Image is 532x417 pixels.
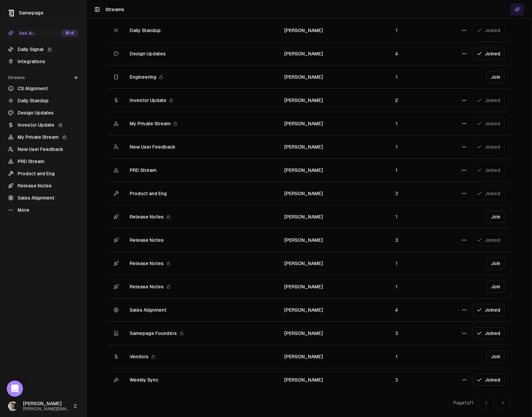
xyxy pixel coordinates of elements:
[23,407,70,412] span: [PERSON_NAME][EMAIL_ADDRESS]
[472,304,505,316] button: Joined
[5,56,81,67] a: Integrations
[5,95,81,106] a: Daily Standup
[284,74,323,80] span: [PERSON_NAME]
[395,98,398,103] span: 2
[395,191,398,196] span: 3
[395,331,398,336] span: 3
[396,284,398,289] span: 1
[396,261,398,266] span: 1
[395,237,398,243] span: 3
[396,121,398,126] span: 1
[5,28,81,38] button: Ask AI...⌘+K
[130,167,156,174] span: PRD Stream
[396,167,398,173] span: 1
[486,211,505,223] button: Join
[284,144,323,150] span: [PERSON_NAME]
[477,330,500,337] span: Joined
[396,214,398,219] span: 1
[284,261,323,266] span: [PERSON_NAME]
[284,284,323,289] span: [PERSON_NAME]
[19,10,44,16] span: Samepage
[5,120,81,130] a: Investor Update
[472,374,505,386] button: Joined
[5,72,81,83] div: Streams
[486,71,505,83] button: Join
[5,156,81,167] a: PRD Stream
[130,27,161,34] span: Daily Standup
[130,190,167,197] span: Product and Eng
[7,381,23,397] div: Open Intercom Messenger
[130,237,164,243] span: Release Notes
[396,144,398,150] span: 1
[105,6,124,13] h1: Streams
[130,307,166,313] span: Sales Alignment
[61,29,78,37] div: ⌘ +K
[5,44,81,55] a: Daily Signal
[130,330,177,337] span: Samepage Founders
[5,83,81,94] a: CS Alignment
[5,168,81,179] a: Product and Eng
[5,192,81,203] a: Sales Alignment
[130,376,158,383] span: Weekly Sync
[5,132,81,142] a: My Private Stream
[395,51,398,56] span: 4
[130,74,156,80] span: Engineering
[130,97,166,104] span: Investor Update
[130,260,164,267] span: Release Notes
[5,144,81,155] a: New User Feedback
[284,214,323,219] span: [PERSON_NAME]
[486,350,505,363] button: Join
[284,237,323,243] span: [PERSON_NAME]
[472,327,505,339] button: Joined
[472,48,505,60] button: Joined
[5,180,81,191] a: Release Notes
[477,376,500,383] span: Joined
[453,399,474,406] span: Page 1 of 1
[284,307,323,313] span: [PERSON_NAME]
[395,307,398,313] span: 4
[130,50,166,57] span: Design Updates
[8,30,36,36] div: Ask AI...
[486,281,505,293] button: Join
[130,120,170,127] span: My Private Stream
[477,307,500,313] span: Joined
[284,51,323,56] span: [PERSON_NAME]
[5,398,81,414] button: [PERSON_NAME][PERSON_NAME][EMAIL_ADDRESS]
[477,50,500,57] span: Joined
[284,121,323,126] span: [PERSON_NAME]
[130,283,164,290] span: Release Notes
[5,107,81,118] a: Design Updates
[284,28,323,33] span: [PERSON_NAME]
[284,377,323,383] span: [PERSON_NAME]
[130,144,175,150] span: New User Feedback
[284,331,323,336] span: [PERSON_NAME]
[284,167,323,173] span: [PERSON_NAME]
[130,213,164,220] span: Release Notes
[284,191,323,196] span: [PERSON_NAME]
[130,353,149,360] span: Vendors
[486,257,505,269] button: Join
[396,28,398,33] span: 1
[284,354,323,359] span: [PERSON_NAME]
[5,205,81,215] a: More
[23,401,70,407] span: [PERSON_NAME]
[396,74,398,80] span: 1
[8,401,18,411] img: _image
[396,354,398,359] span: 1
[395,377,398,383] span: 3
[284,98,323,103] span: [PERSON_NAME]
